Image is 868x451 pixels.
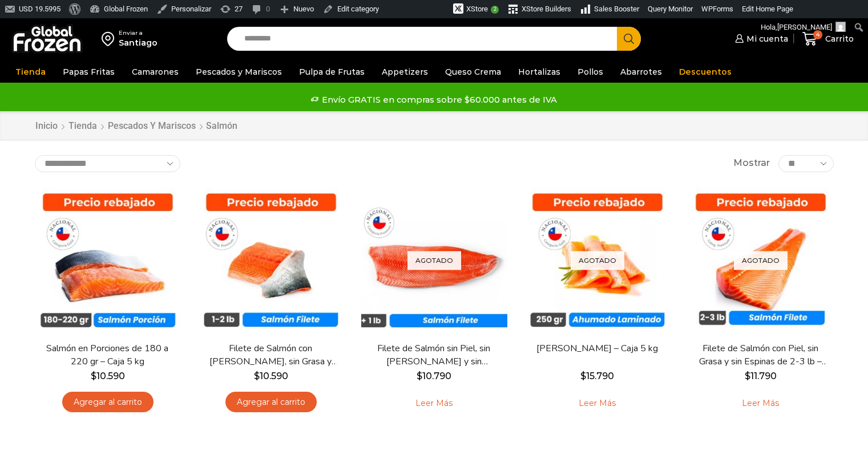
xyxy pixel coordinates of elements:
div: Enviar a [119,29,158,37]
h1: Salmón [206,120,237,131]
a: Pescados y Mariscos [107,120,196,133]
a: Salmón en Porciones de 180 a 220 gr – Caja 5 kg [42,342,173,368]
span: $ [745,371,750,381]
span: [PERSON_NAME] [777,23,832,31]
a: Inicio [35,120,58,133]
span: Mi cuenta [744,33,788,44]
a: Leé más sobre “Filete de Salmón con Piel, sin Grasa y sin Espinas de 2-3 lb - Premium - Caja 10 kg” [724,392,797,416]
bdi: 10.590 [254,371,288,381]
span: $ [91,371,96,381]
a: Papas Fritas [57,61,120,83]
img: address-field-icon.svg [102,29,119,48]
span: 2 [491,6,499,14]
div: Santiago [119,37,158,48]
a: Filete de Salmón con Piel, sin Grasa y sin Espinas de 2-3 lb – Premium – Caja 10 kg [695,342,826,368]
a: Leé más sobre “Filete de Salmón sin Piel, sin Grasa y sin Espinas – Caja 10 Kg” [398,392,470,416]
a: Pollos [572,61,609,83]
button: Search button [617,27,641,51]
a: Abarrotes [615,61,668,83]
a: Appetizers [376,61,434,83]
a: Camarones [126,61,184,83]
p: Agotado [407,251,461,270]
a: Descuentos [673,61,737,83]
span: $ [417,371,422,381]
nav: Breadcrumb [35,120,237,133]
select: Pedido de la tienda [35,155,180,172]
a: Mi cuenta [732,27,788,50]
p: Agotado [571,251,624,270]
bdi: 10.790 [417,371,451,381]
span: $ [580,371,586,381]
a: Agregar al carrito: “Salmón en Porciones de 180 a 220 gr - Caja 5 kg” [62,392,154,413]
a: Hola, [757,18,850,36]
a: Pulpa de Frutas [293,61,370,83]
div: Ver detalles de la exploración de seguridad [745,18,757,36]
span: $ [254,371,260,381]
a: [PERSON_NAME] – Caja 5 kg [531,342,663,355]
span: XStore Builders [522,5,571,13]
a: Tienda [10,61,51,83]
span: Carrito [822,33,854,44]
span: XStore [466,5,488,13]
img: xstore [453,3,463,14]
a: Filete de Salmón sin Piel, sin [PERSON_NAME] y sin [PERSON_NAME] – Caja 10 Kg [368,342,499,368]
a: Leé más sobre “Salmón Ahumado Laminado - Caja 5 kg” [561,392,633,416]
bdi: 11.790 [745,371,777,381]
a: 4 Carrito [800,26,857,52]
a: Pescados y Mariscos [190,61,288,83]
span: Mostrar [733,157,770,170]
span: Sales Booster [594,5,639,13]
img: Visitas de 48 horas. Haz clic para ver más estadísticas del sitio. [389,3,453,17]
a: Tienda [68,120,98,133]
p: Agotado [734,251,788,270]
a: Queso Crema [439,61,507,83]
bdi: 10.590 [91,371,125,381]
a: Filete de Salmón con [PERSON_NAME], sin Grasa y sin Espinas 1-2 lb – Caja 10 Kg [205,342,336,368]
a: Hortalizas [512,61,566,83]
a: Agregar al carrito: “Filete de Salmón con Piel, sin Grasa y sin Espinas 1-2 lb – Caja 10 Kg” [225,392,317,413]
bdi: 15.790 [580,371,614,381]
